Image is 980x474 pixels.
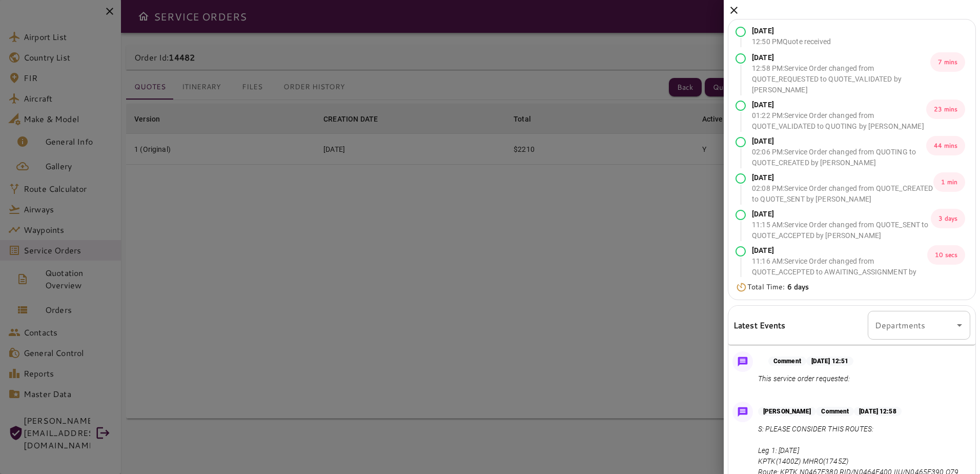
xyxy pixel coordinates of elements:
[752,52,930,63] p: [DATE]
[930,52,965,72] p: 7 mins
[752,100,926,110] p: [DATE]
[952,318,967,332] button: Open
[787,282,809,292] b: 6 days
[752,220,931,241] p: 11:15 AM : Service Order changed from QUOTE_SENT to QUOTE_ACCEPTED by [PERSON_NAME]
[736,354,750,369] img: Message Icon
[926,136,965,155] p: 44 mins
[747,282,809,292] p: Total Time:
[752,172,933,183] p: [DATE]
[752,63,930,95] p: 12:58 PM : Service Order changed from QUOTE_REQUESTED to QUOTE_VALIDATED by [PERSON_NAME]
[926,100,965,119] p: 23 mins
[752,183,933,205] p: 02:08 PM : Service Order changed from QUOTE_CREATED to QUOTE_SENT by [PERSON_NAME]
[736,282,747,292] img: Timer Icon
[816,407,854,416] p: Comment
[752,245,927,256] p: [DATE]
[733,319,786,332] h6: Latest Events
[752,26,831,36] p: [DATE]
[736,405,750,419] img: Message Icon
[927,245,965,265] p: 10 secs
[752,209,931,220] p: [DATE]
[752,256,927,288] p: 11:16 AM : Service Order changed from QUOTE_ACCEPTED to AWAITING_ASSIGNMENT by [PERSON_NAME]
[768,357,806,366] p: Comment
[806,357,853,366] p: [DATE] 12:51
[854,407,901,416] p: [DATE] 12:58
[752,147,926,168] p: 02:06 PM : Service Order changed from QUOTING to QUOTE_CREATED by [PERSON_NAME]
[752,36,831,47] p: 12:50 PM Quote received
[758,407,816,416] p: [PERSON_NAME]
[752,136,926,147] p: [DATE]
[933,172,965,192] p: 1 min
[758,373,853,384] p: This service order requested:
[931,209,965,228] p: 3 days
[752,110,926,132] p: 01:22 PM : Service Order changed from QUOTE_VALIDATED to QUOTING by [PERSON_NAME]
